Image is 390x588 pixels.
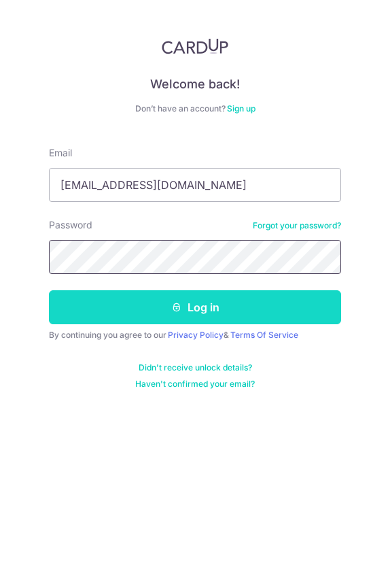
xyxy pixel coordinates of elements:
a: Privacy Policy [168,330,224,340]
a: Sign up [227,103,255,114]
a: Haven't confirmed your email? [135,379,255,390]
input: Enter your Email [49,168,341,202]
label: Password [49,218,92,232]
div: Don’t have an account? [49,103,341,114]
a: Terms Of Service [230,330,298,340]
label: Email [49,146,72,160]
button: Log in [49,290,341,324]
a: Forgot your password? [253,220,341,231]
div: By continuing you agree to our & [49,330,341,341]
img: CardUp Logo [162,38,228,54]
h4: Welcome back! [49,76,341,92]
a: Didn't receive unlock details? [139,362,252,373]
